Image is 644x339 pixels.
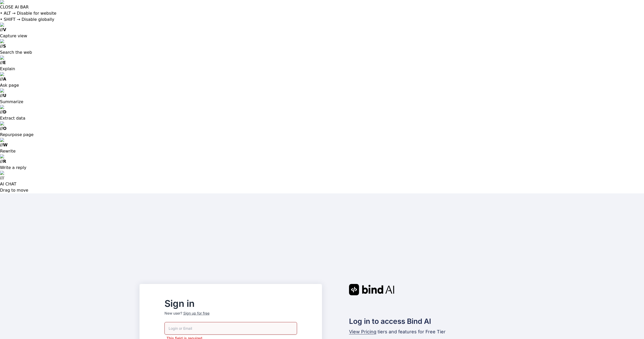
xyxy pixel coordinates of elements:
span: View Pricing [349,329,376,334]
p: tiers and features for Free Tier [349,328,504,335]
img: Bind AI logo [349,284,394,295]
input: Login or Email [164,322,297,335]
h2: Sign in [164,299,297,308]
p: New user? [164,311,297,322]
h2: Log in to access Bind AI [349,316,504,327]
div: Sign up for free [183,311,210,316]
